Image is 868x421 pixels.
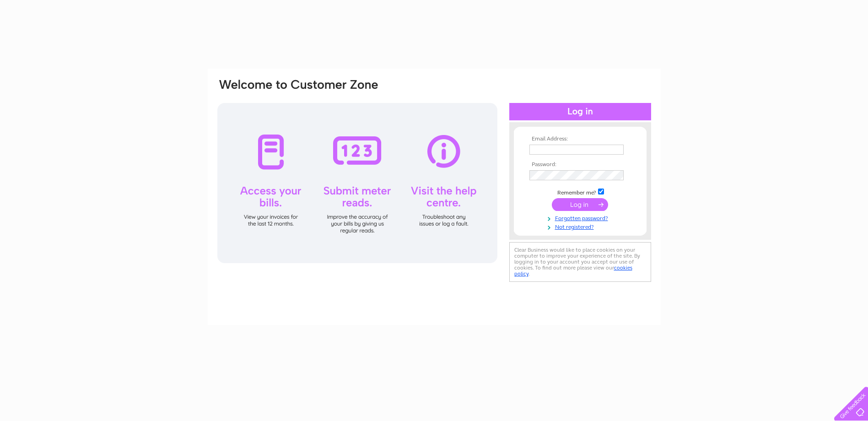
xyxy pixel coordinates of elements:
[527,136,633,142] th: Email Address:
[529,213,633,222] a: Forgotten password?
[527,187,633,196] td: Remember me?
[552,198,608,211] input: Submit
[514,264,632,277] a: cookies policy
[527,162,633,168] th: Password:
[509,242,651,282] div: Clear Business would like to place cookies on your computer to improve your experience of the sit...
[529,222,633,231] a: Not registered?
